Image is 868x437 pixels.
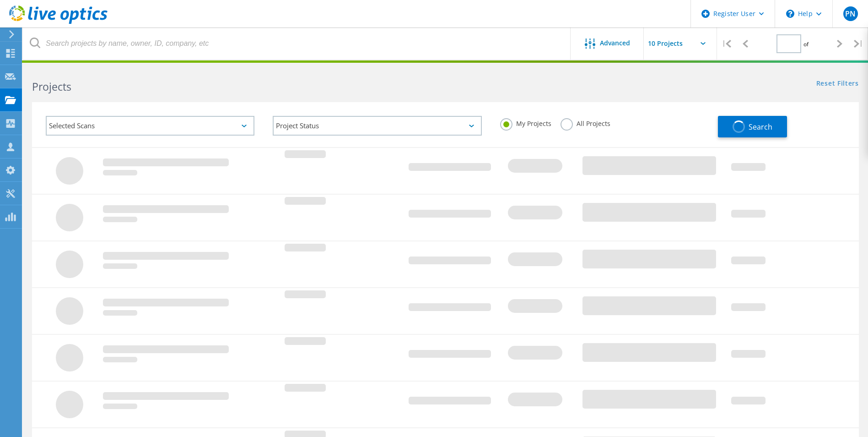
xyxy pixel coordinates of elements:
[803,40,809,48] span: of
[32,79,71,94] b: Projects
[717,27,736,60] div: |
[561,118,610,127] label: All Projects
[845,10,856,17] span: PN
[749,122,772,132] span: Search
[273,116,481,136] div: Project Status
[500,118,551,127] label: My Projects
[600,40,630,46] span: Advanced
[718,116,787,137] button: Search
[9,19,108,26] a: Live Optics Dashboard
[46,116,254,136] div: Selected Scans
[816,80,859,88] a: Reset Filters
[23,27,571,60] input: Search projects by name, owner, ID, company, etc
[849,27,868,60] div: |
[786,10,794,18] svg: \n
